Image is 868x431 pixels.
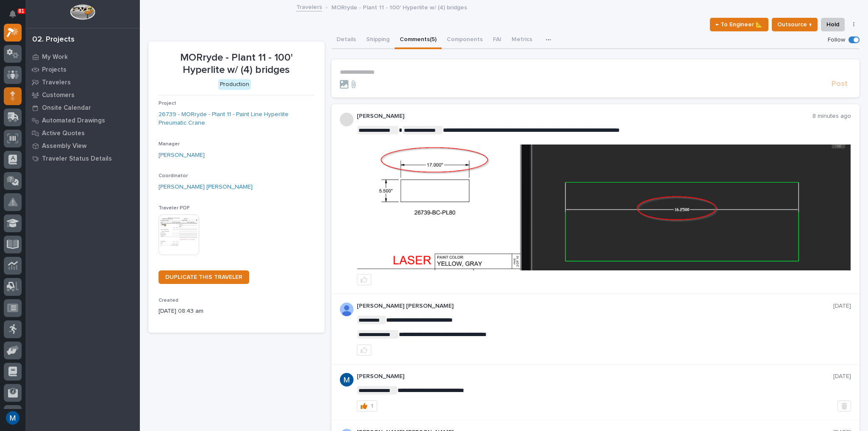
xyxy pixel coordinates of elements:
button: FAI [488,31,506,49]
button: Shipping [361,31,395,49]
button: ← To Engineer 📐 [710,18,768,31]
button: Comments (5) [395,31,442,49]
a: Assembly View [25,139,140,152]
div: 02. Projects [32,35,75,44]
a: My Work [25,50,140,63]
span: Coordinator [159,173,188,178]
a: 26739 - MORryde - Plant 11 - Paint Line Hyperlite Pneumatic Crane [159,110,314,128]
p: Projects [42,66,67,74]
p: Customers [42,92,75,99]
img: AD_cMMRcK_lR-hunIWE1GUPcUjzJ19X9Uk7D-9skk6qMORDJB_ZroAFOMmnE07bDdh4EHUMJPuIZ72TfOWJm2e1TqCAEecOOP... [340,303,353,316]
button: Post [828,79,851,89]
p: My Work [42,53,68,61]
button: users-avatar [4,409,22,427]
a: Active Quotes [25,127,140,139]
span: Traveler PDF [159,206,190,211]
div: Notifications81 [11,10,22,24]
p: Active Quotes [42,130,85,137]
button: Hold [821,18,845,31]
p: [DATE] [833,303,851,310]
a: Projects [25,63,140,76]
button: Notifications [4,5,22,23]
p: [PERSON_NAME] [PERSON_NAME] [357,303,834,310]
span: Outsource ↑ [777,19,812,30]
p: MORryde - Plant 11 - 100' Hyperlite w/ (4) bridges [159,52,314,76]
p: Assembly View [42,142,86,150]
span: Created [159,298,178,303]
button: Components [442,31,488,49]
a: [PERSON_NAME] [PERSON_NAME] [159,183,253,192]
button: Outsource ↑ [772,18,818,31]
p: Traveler Status Details [42,155,112,163]
p: Onsite Calendar [42,104,91,112]
button: 1 [357,400,377,412]
span: ← To Engineer 📐 [715,19,763,30]
span: DUPLICATE THIS TRAVELER [165,274,242,280]
p: Follow [828,36,845,44]
a: [PERSON_NAME] [159,151,205,160]
p: [DATE] 08:43 am [159,307,314,316]
button: Details [331,31,361,49]
button: Delete post [837,400,851,412]
span: Hold [826,19,839,30]
a: Customers [25,89,140,101]
button: like this post [357,274,371,285]
p: [DATE] [833,373,851,380]
a: Automated Drawings [25,114,140,127]
div: 1 [371,403,373,409]
p: [PERSON_NAME] [357,373,834,380]
p: MORryde - Plant 11 - 100' Hyperlite w/ (4) bridges [331,2,467,11]
a: Travelers [25,76,140,89]
img: Workspace Logo [70,4,95,20]
p: Automated Drawings [42,117,105,125]
a: Onsite Calendar [25,101,140,114]
a: DUPLICATE THIS TRAVELER [159,270,249,284]
span: Post [832,79,848,89]
p: Travelers [42,79,71,86]
a: Traveler Status Details [25,152,140,165]
p: [PERSON_NAME] [357,113,813,120]
p: 81 [19,8,24,14]
button: Metrics [506,31,537,49]
button: like this post [357,345,371,356]
img: ACg8ocIvjV8JvZpAypjhyiWMpaojd8dqkqUuCyfg92_2FdJdOC49qw=s96-c [340,373,353,387]
p: 8 minutes ago [812,113,851,120]
div: Production [218,79,251,90]
span: Manager [159,142,180,147]
span: Project [159,101,176,106]
a: Travelers [296,2,322,11]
